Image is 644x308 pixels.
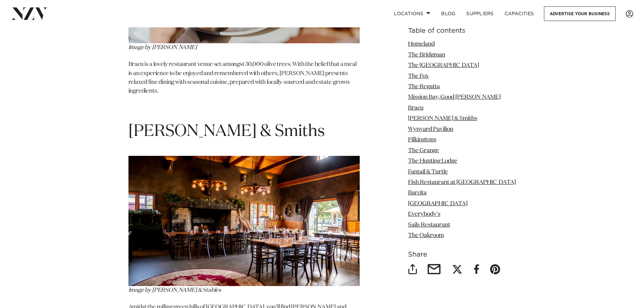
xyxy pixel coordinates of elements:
a: Advertise your business [544,6,616,21]
a: Fantail & Turtle [408,169,448,174]
a: Homeland [408,41,435,47]
span: Image by [PERSON_NAME] [128,45,197,50]
h6: Share [408,251,516,258]
a: Everybody's [408,211,440,217]
a: Mission Bay, Good [PERSON_NAME] [408,94,501,100]
a: Pilkingtons [408,137,436,143]
a: The Fox [408,73,429,79]
img: nzv-logo.png [11,7,48,20]
a: [PERSON_NAME] & Smiths [408,116,477,121]
a: [GEOGRAPHIC_DATA] [408,201,468,207]
a: The Oakroom [408,233,444,238]
a: Bracu [408,105,424,111]
a: The Grange [408,147,439,153]
span: [PERSON_NAME] & Smiths [128,123,325,140]
a: The Regatta [408,84,440,90]
a: BLOG [436,6,461,21]
a: Sails Restaurant [408,222,450,228]
a: Fish Restaurant at [GEOGRAPHIC_DATA] [408,180,516,185]
a: The Bridgman [408,52,445,57]
p: Bracu is a lovely restaurant venue set amongst 30,000 olive trees. With the belief that a meal is... [128,60,360,96]
a: The Hunting Lodge [408,158,457,164]
a: Barcita [408,190,427,196]
span: Image by [PERSON_NAME] & Stables [128,287,221,293]
a: Locations [388,6,436,21]
a: The [GEOGRAPHIC_DATA] [408,63,479,68]
a: Capacities [499,6,540,21]
h6: Table of contents [408,27,516,34]
a: SUPPLIERS [461,6,499,21]
a: Wynyard Pavilion [408,126,453,132]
